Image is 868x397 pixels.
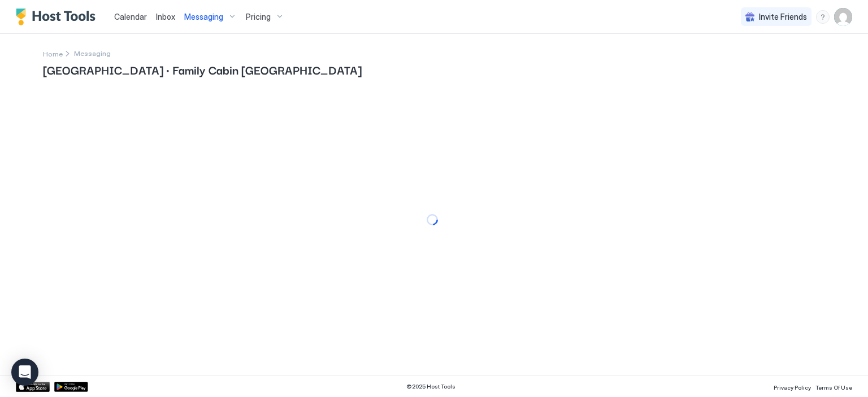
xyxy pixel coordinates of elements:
[834,8,852,26] div: User profile
[114,11,147,23] a: Calendar
[43,47,63,59] div: Breadcrumb
[815,381,852,392] a: Terms Of Use
[816,10,830,24] div: menu
[774,384,811,391] span: Privacy Policy
[815,384,852,391] span: Terms Of Use
[759,12,807,22] span: Invite Friends
[16,8,101,25] a: Host Tools Logo
[54,382,88,392] a: Google Play Store
[427,214,438,225] div: loading
[114,12,147,21] span: Calendar
[156,12,175,21] span: Inbox
[156,11,175,23] a: Inbox
[43,61,825,78] span: [GEOGRAPHIC_DATA] · Family Cabin [GEOGRAPHIC_DATA]
[406,383,455,390] span: © 2025 Host Tools
[43,50,63,58] span: Home
[43,47,63,59] a: Home
[184,12,223,22] span: Messaging
[74,49,111,58] span: Breadcrumb
[246,12,271,22] span: Pricing
[16,382,50,392] a: App Store
[11,359,38,386] div: Open Intercom Messenger
[774,381,811,392] a: Privacy Policy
